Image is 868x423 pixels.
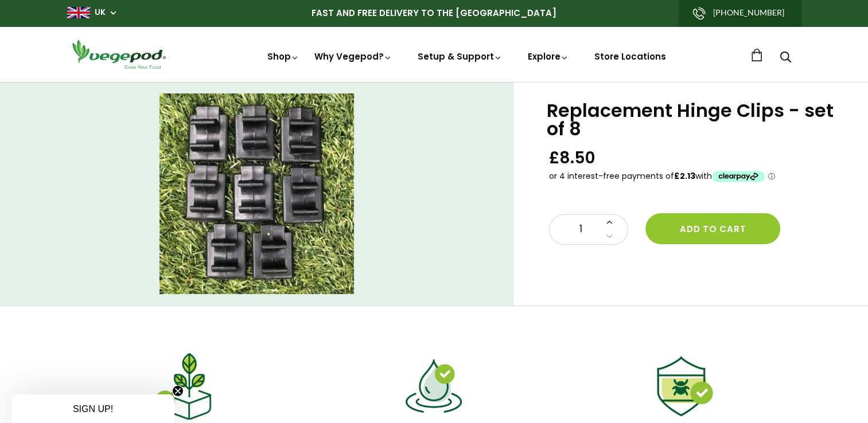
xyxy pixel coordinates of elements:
[549,147,595,169] span: £8.50
[95,7,106,18] a: UK
[594,50,666,62] a: Store Locations
[267,50,299,62] a: Shop
[67,7,90,18] img: gb_large.png
[314,50,392,62] a: Why Vegepod?
[547,101,839,138] h1: Replacement Hinge Clips - set of 8
[603,229,616,244] a: Decrease quantity by 1
[418,50,503,62] a: Setup & Support
[561,222,600,237] span: 1
[67,38,170,70] img: Vegepod
[528,50,569,62] a: Explore
[780,52,791,64] a: Search
[172,385,184,397] button: Close teaser
[603,215,616,230] a: Increase quantity by 1
[159,93,354,294] img: Replacement Hinge Clips - set of 8
[645,213,780,244] button: Add to cart
[73,404,113,414] span: SIGN UP!
[11,394,174,423] div: SIGN UP!Close teaser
